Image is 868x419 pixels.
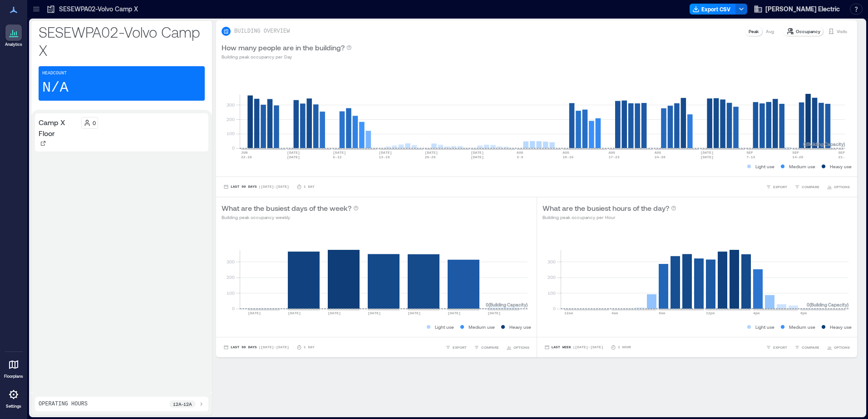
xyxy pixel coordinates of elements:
[488,311,501,315] text: [DATE]
[609,151,616,155] text: AUG
[655,151,661,155] text: AUG
[2,22,25,50] a: Analytics
[542,343,605,352] button: Last Week |[DATE]-[DATE]
[766,28,774,35] p: Avg
[834,184,850,190] span: OPTIONS
[42,70,67,77] p: Headcount
[42,79,69,97] p: N/A
[287,151,300,155] text: [DATE]
[618,345,631,350] p: 1 Hour
[838,155,849,159] text: 21-27
[793,343,821,352] button: COMPARE
[746,151,753,155] text: SEP
[39,23,205,59] p: SESEWPA02-Volvo Camp X
[5,42,22,47] p: Analytics
[408,311,421,315] text: [DATE]
[830,323,852,331] p: Heavy use
[248,311,261,315] text: [DATE]
[755,163,774,170] p: Light use
[755,323,774,331] p: Light use
[6,404,21,409] p: Settings
[425,151,438,155] text: [DATE]
[764,343,789,352] button: EXPORT
[93,119,96,127] p: 0
[288,311,301,315] text: [DATE]
[800,311,807,315] text: 8pm
[504,343,531,352] button: OPTIONS
[425,155,436,159] text: 20-26
[287,155,300,159] text: [DATE]
[304,184,315,190] p: 1 Day
[834,345,850,350] span: OPTIONS
[789,323,815,331] p: Medium use
[659,311,666,315] text: 8am
[222,182,291,191] button: Last 90 Days |[DATE]-[DATE]
[59,5,138,14] p: SESEWPA02-Volvo Camp X
[448,311,461,315] text: [DATE]
[825,343,852,352] button: OPTIONS
[234,28,290,35] p: BUILDING OVERVIEW
[789,163,815,170] p: Medium use
[792,151,799,155] text: SEP
[802,345,819,350] span: COMPARE
[542,203,669,214] p: What are the busiest hours of the day?
[802,184,819,190] span: COMPARE
[227,274,235,280] tspan: 200
[612,311,618,315] text: 4am
[517,155,523,159] text: 3-9
[333,151,346,155] text: [DATE]
[564,311,573,315] text: 12am
[39,400,88,408] p: Operating Hours
[547,290,555,296] tspan: 100
[547,259,555,264] tspan: 300
[328,311,341,315] text: [DATE]
[3,384,25,412] a: Settings
[368,311,381,315] text: [DATE]
[469,323,495,331] p: Medium use
[700,151,714,155] text: [DATE]
[227,117,235,122] tspan: 200
[706,311,715,315] text: 12pm
[773,184,787,190] span: EXPORT
[764,182,789,191] button: EXPORT
[227,102,235,107] tspan: 300
[562,151,569,155] text: AUG
[241,155,252,159] text: 22-28
[825,182,852,191] button: OPTIONS
[241,151,248,155] text: JUN
[773,345,787,350] span: EXPORT
[453,345,467,350] span: EXPORT
[655,155,666,159] text: 24-30
[793,182,821,191] button: COMPARE
[4,374,23,379] p: Floorplans
[746,155,755,159] text: 7-13
[471,151,484,155] text: [DATE]
[227,290,235,296] tspan: 100
[765,5,840,14] span: [PERSON_NAME] Electric
[222,343,291,352] button: Last 90 Days |[DATE]-[DATE]
[471,155,484,159] text: [DATE]
[542,214,676,221] p: Building peak occupancy per Hour
[333,155,341,159] text: 6-12
[513,345,529,350] span: OPTIONS
[232,145,235,151] tspan: 0
[837,28,847,35] p: Visits
[517,151,523,155] text: AUG
[222,203,351,214] p: What are the busiest days of the week?
[838,151,845,155] text: SEP
[39,117,78,139] p: Camp X Floor
[227,259,235,264] tspan: 300
[472,343,501,352] button: COMPARE
[1,354,26,382] a: Floorplans
[232,306,235,311] tspan: 0
[547,274,555,280] tspan: 200
[304,345,315,350] p: 1 Day
[562,155,573,159] text: 10-16
[609,155,620,159] text: 17-23
[700,155,714,159] text: [DATE]
[481,345,499,350] span: COMPARE
[749,28,759,35] p: Peak
[509,323,531,331] p: Heavy use
[690,4,736,15] button: Export CSV
[222,214,359,221] p: Building peak occupancy weekly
